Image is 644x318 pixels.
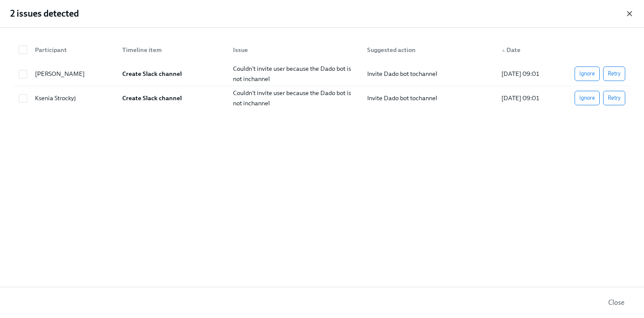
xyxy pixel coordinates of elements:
[603,91,625,105] button: Retry
[32,93,115,103] div: Ksenia Strockyj
[579,69,595,78] span: Ignore
[226,41,360,58] div: Issue
[32,45,115,55] div: Participant
[32,69,115,79] div: [PERSON_NAME]
[575,66,600,81] button: Ignore
[28,41,115,58] div: Participant
[14,86,630,110] div: Ksenia StrockyjCreate Slack channelCouldn't invite user because the Dado bot is not inchannelInvi...
[575,91,600,105] button: Ignore
[14,62,630,86] div: [PERSON_NAME]Create Slack channelCouldn't invite user because the Dado bot is not inchannelInvite...
[230,45,360,55] div: Issue
[122,94,182,102] strong: Create Slack channel
[494,41,561,58] div: ▲Date
[608,69,621,78] span: Retry
[498,93,561,103] div: [DATE] 09:01
[119,45,226,55] div: Timeline item
[10,7,79,20] h2: 2 issues detected
[603,66,625,81] button: Retry
[367,94,437,102] span: Invite Dado bot to channel
[364,45,494,55] div: Suggested action
[602,294,630,311] button: Close
[501,48,506,52] span: ▲
[579,94,595,102] span: Ignore
[608,94,621,102] span: Retry
[498,69,561,79] div: [DATE] 09:01
[122,70,182,78] strong: Create Slack channel
[498,45,561,55] div: Date
[367,70,437,78] span: Invite Dado bot to channel
[360,41,494,58] div: Suggested action
[115,41,226,58] div: Timeline item
[608,298,624,307] span: Close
